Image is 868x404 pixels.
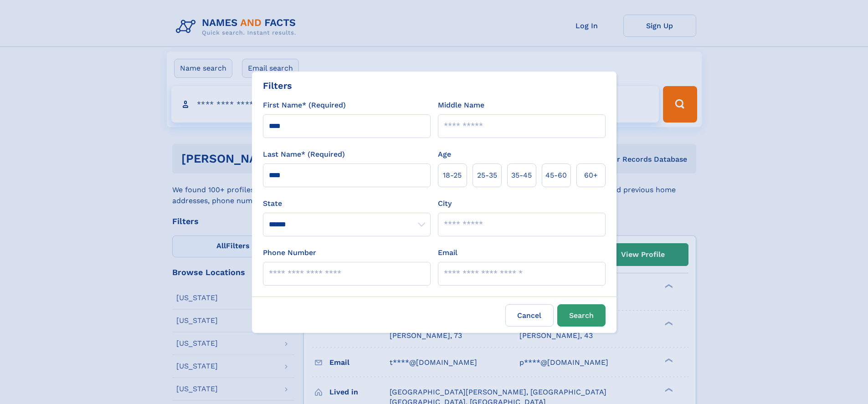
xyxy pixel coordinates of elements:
[438,247,457,258] label: Email
[263,247,316,258] label: Phone Number
[263,79,292,92] div: Filters
[438,198,452,209] label: City
[443,170,462,181] span: 18‑25
[438,149,451,160] label: Age
[263,100,346,111] label: First Name* (Required)
[438,100,484,111] label: Middle Name
[505,304,554,327] label: Cancel
[557,304,606,327] button: Search
[263,198,431,209] label: State
[584,170,598,181] span: 60+
[477,170,497,181] span: 25‑35
[263,149,345,160] label: Last Name* (Required)
[511,170,532,181] span: 35‑45
[545,170,567,181] span: 45‑60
